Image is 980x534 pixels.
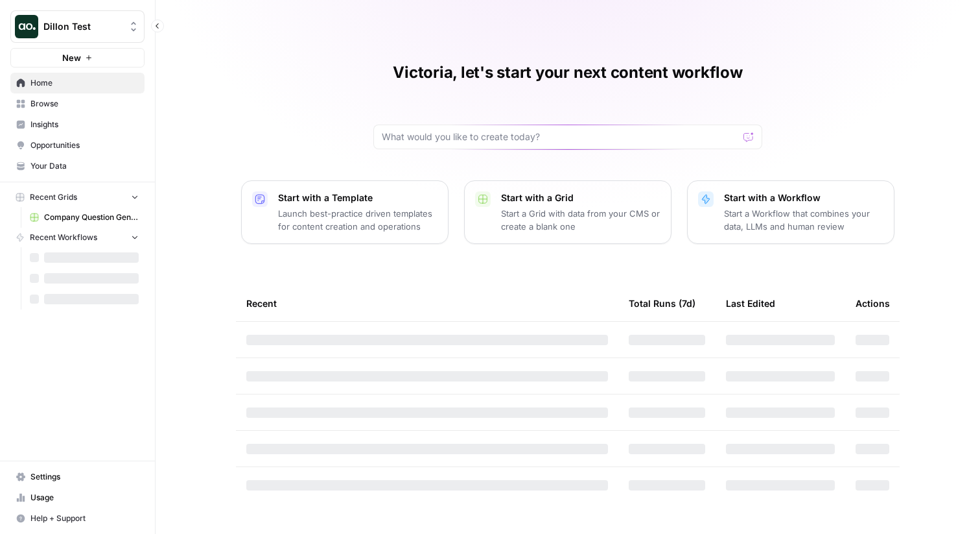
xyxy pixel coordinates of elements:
[278,207,437,233] p: Launch best-practice driven templates for content creation and operations
[856,285,890,321] div: Actions
[10,228,145,247] button: Recent Workflows
[30,191,77,203] span: Recent Grids
[62,51,81,64] span: New
[30,232,97,243] span: Recent Workflows
[687,180,894,244] button: Start with a WorkflowStart a Workflow that combines your data, LLMs and human review
[10,188,145,207] button: Recent Grids
[30,77,139,89] span: Home
[10,93,145,114] a: Browse
[24,207,145,228] a: Company Question Generation
[629,285,695,321] div: Total Runs (7d)
[30,160,139,172] span: Your Data
[43,20,122,33] span: Dillon Test
[501,207,660,233] p: Start a Grid with data from your CMS or create a blank one
[724,191,883,204] p: Start with a Workflow
[10,48,145,67] button: New
[278,191,437,204] p: Start with a Template
[382,130,738,143] input: What would you like to create today?
[30,492,139,504] span: Usage
[726,285,775,321] div: Last Edited
[10,508,145,529] button: Help + Support
[10,10,145,43] button: Workspace: Dillon Test
[10,467,145,487] a: Settings
[15,15,38,38] img: Dillon Test Logo
[30,471,139,483] span: Settings
[464,180,671,244] button: Start with a GridStart a Grid with data from your CMS or create a blank one
[10,156,145,176] a: Your Data
[10,73,145,93] a: Home
[30,98,139,110] span: Browse
[241,180,449,244] button: Start with a TemplateLaunch best-practice driven templates for content creation and operations
[30,119,139,130] span: Insights
[30,140,139,151] span: Opportunities
[246,285,608,321] div: Recent
[724,207,883,233] p: Start a Workflow that combines your data, LLMs and human review
[501,191,660,204] p: Start with a Grid
[10,114,145,135] a: Insights
[44,212,139,223] span: Company Question Generation
[393,62,742,83] h1: Victoria, let's start your next content workflow
[10,487,145,508] a: Usage
[10,135,145,156] a: Opportunities
[30,513,139,524] span: Help + Support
